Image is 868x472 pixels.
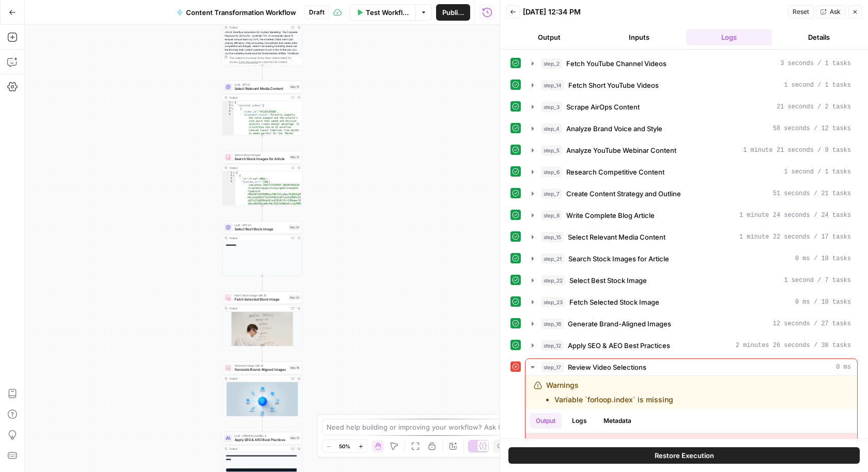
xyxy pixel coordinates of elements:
span: Select Best Stock Image [235,227,287,232]
g: Edge from step_23 to step_16 [261,346,263,361]
span: Restore Execution [655,450,714,461]
button: Reset [788,5,814,19]
div: 3 [223,177,236,180]
button: 1 minute 24 seconds / 24 tasks [525,207,857,224]
div: Output [229,96,288,100]
span: Draft [309,8,324,17]
span: step_5 [541,145,562,155]
span: 2 minutes 26 seconds / 38 tasks [736,341,851,350]
button: Output [506,29,592,45]
div: This output is too large & has been abbreviated for review. to view the full content. [229,56,300,64]
g: Edge from step_16 to step_12 [261,416,263,431]
div: Search Stock ImagesSearch Stock Images for ArticleStep 21Output[ { "id":"h_kuT-rHBHs", "preview_u... [222,151,302,206]
span: Analyze YouTube Webinar Content [566,145,676,155]
div: Warnings [546,380,673,405]
div: 3 [223,107,234,110]
span: step_15 [541,232,564,242]
img: 8F4EX4Nw1yY.jpg [223,311,302,352]
div: <h1>AI Workflow Automation for Content Marketing: The Complete Playbook for 2025</h1> <p>While 72... [223,30,302,86]
span: Generate Brand-Aligned Images [235,367,287,372]
div: LLM · GPT-4.1Select Best Stock ImageStep 22Output**** **** * [222,221,302,276]
button: Output [530,413,562,429]
span: Create Content Strategy and Outline [566,188,681,199]
div: Output [229,236,288,240]
span: Fetch Selected Stock Image [235,297,287,302]
button: 12 seconds / 27 tasks [525,316,857,332]
span: step_21 [541,254,564,264]
button: 58 seconds / 12 tasks [525,120,857,137]
span: Reset [793,7,809,17]
span: Select Relevant Media Content [568,232,665,242]
span: step_8 [541,210,562,221]
g: Edge from step_22 to step_23 [261,276,263,291]
button: 0 ms / 10 tasks [525,250,857,267]
button: 1 second / 1 tasks [525,164,857,180]
div: LLM · GPT-5Select Relevant Media ContentStep 15Output{ "selected_videos":[ { "video_id":"4A1d1h20... [222,81,302,135]
button: Copy [493,439,517,453]
span: 0 ms / 10 tasks [795,297,851,307]
span: Select Relevant Media Content [235,86,287,91]
button: 2 minutes 26 seconds / 38 tasks [525,337,857,354]
span: Apply SEO & AEO Best Practices [235,437,287,443]
div: 1 [223,171,236,174]
span: LLM · GPT-4.1 [235,223,287,227]
g: Edge from step_8 to step_15 [261,65,263,80]
button: Ask [816,5,845,19]
div: 4 [223,180,236,211]
div: Step 16 [289,366,300,370]
button: Test Workflow [350,4,415,21]
span: 1 minute 24 seconds / 24 tasks [739,211,851,220]
button: 0 ms [525,359,857,375]
span: step_14 [541,80,564,90]
button: Logs [566,413,593,429]
button: 1 second / 1 tasks [525,77,857,93]
span: Publish [442,7,464,18]
span: Toggle code folding, rows 1 through 48 [231,101,234,104]
span: Fetch Stock Image with ID [235,293,287,297]
span: 1 minute 22 seconds / 17 tasks [739,232,851,242]
span: Search Stock Images for Article [568,254,669,264]
span: 58 seconds / 12 tasks [773,124,851,133]
div: Output [229,25,288,29]
span: Test Workflow [366,7,409,18]
div: 2 [223,174,236,177]
span: Review Video Selections [568,362,646,372]
span: Scrape AirOps Content [566,102,640,112]
g: Edge from step_21 to step_22 [261,206,263,221]
button: 51 seconds / 21 tasks [525,185,857,202]
span: step_17 [541,362,564,372]
span: Toggle code folding, rows 3 through 8 [231,107,234,110]
span: Fetch Selected Stock Image [569,297,659,307]
span: step_23 [541,297,565,307]
div: Step 15 [289,85,300,89]
img: image.png [223,382,302,422]
button: Inputs [596,29,682,45]
div: 1 [223,101,234,104]
span: 3 seconds / 1 tasks [780,59,851,68]
button: Details [776,29,862,45]
div: Output [229,447,288,451]
button: 1 minute 21 seconds / 9 tasks [525,142,857,159]
span: Generate Brand-Aligned Images [568,319,671,329]
span: step_7 [541,188,562,199]
div: Output<h1>AI Workflow Automation for Content Marketing: The Complete Playbook for 2025</h1> <p>Wh... [222,10,302,65]
span: 50% [339,442,350,450]
span: Search Stock Images for Article [235,156,287,162]
span: Fetch YouTube Channel Videos [566,58,667,69]
div: Fetch Stock Image with IDFetch Selected Stock ImageStep 23Output [222,291,302,346]
div: Output [229,376,288,381]
button: Logs [686,29,772,45]
span: step_6 [541,167,562,177]
span: 51 seconds / 21 tasks [773,189,851,198]
button: 21 seconds / 2 tasks [525,99,857,115]
span: 21 seconds / 2 tasks [777,102,851,112]
div: Output [229,166,288,170]
span: LLM · [PERSON_NAME] 4 [235,434,287,438]
button: 0 ms / 10 tasks [525,294,857,310]
span: 1 second / 1 tasks [784,167,851,177]
div: 5 [223,113,234,138]
span: 0 ms [836,363,851,372]
span: 12 seconds / 27 tasks [773,319,851,328]
span: step_12 [541,340,564,351]
button: Metadata [597,413,638,429]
